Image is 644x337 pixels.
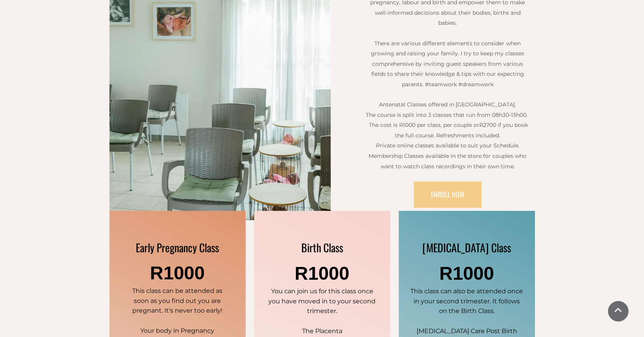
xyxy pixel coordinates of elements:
[140,327,214,334] span: Your body in Pregnancy
[376,142,519,149] span: Private online classes available to suit your Schedule.
[422,239,511,255] span: [MEDICAL_DATA] Class
[439,263,494,284] span: R1000
[402,70,524,88] span: dge & tips with our expecting parents. #teamwork #dreamwork
[379,101,516,108] span: Antenatal Classes offered in [GEOGRAPHIC_DATA].
[295,263,349,284] span: R1000
[410,287,523,315] span: This class can also be attended once in your second trimester. It follows on the Birth Class.
[132,287,222,314] span: This class can be attended as soon as you find out you are pregnant. It's never too early!
[431,189,465,199] span: ENROLL NOW
[608,301,629,322] a: Scroll To Top
[150,263,205,283] span: R1000
[414,181,482,208] a: ENROLL NOW
[369,152,526,170] span: Membership Classes available in the store for couples who want to watch class recordings in their...
[302,327,342,335] span: The Placenta
[301,239,343,255] span: Birth Class
[417,327,517,335] span: [MEDICAL_DATA] Care Post Birth
[371,40,524,78] span: There are various different elements to consider when growing and raising your family. I try to k...
[268,287,376,315] span: You can join us for this class once you have moved in to your second trimester.
[395,121,528,139] span: R2700 if you book the full course. Refreshments included.
[136,239,219,255] span: Early Pregnancy Class
[366,111,529,129] span: The course is split into 3 classes that run from 08h30-13h00. The cost is R1000 per class, per co...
